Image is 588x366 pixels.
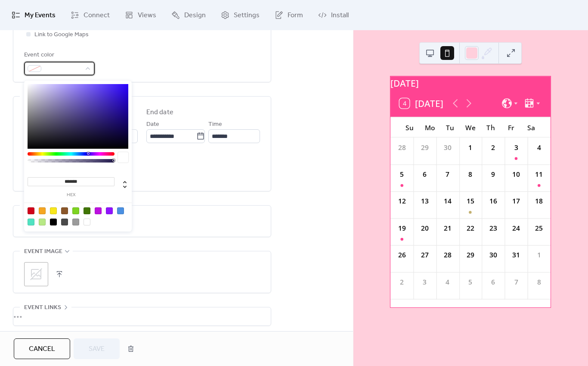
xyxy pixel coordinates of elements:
div: Su [399,117,420,138]
div: 26 [397,250,407,260]
div: 16 [489,197,498,206]
div: 24 [511,223,521,233]
div: 30 [489,250,498,260]
div: [DATE] [390,76,551,90]
a: Install [312,3,355,27]
span: Event links [24,303,61,313]
div: 8 [534,277,544,287]
div: 3 [511,143,521,153]
div: 5 [397,169,407,179]
div: 25 [534,223,544,233]
button: 4[DATE] [396,96,447,111]
div: 1 [466,143,476,153]
div: #F8E71C [50,207,57,214]
span: Date [146,119,159,130]
div: 21 [443,223,452,233]
a: Design [165,3,212,27]
div: 2 [489,143,498,153]
label: hex [28,193,115,197]
div: 12 [397,197,407,206]
div: 31 [511,250,521,260]
div: #4A4A4A [61,219,68,225]
div: 28 [397,143,407,153]
div: 19 [397,223,407,233]
div: 4 [534,143,544,153]
div: 18 [534,197,544,206]
span: Connect [84,10,110,21]
div: 15 [466,197,476,206]
div: 29 [420,143,430,153]
div: 20 [420,223,430,233]
div: ; [24,262,48,286]
div: 23 [489,223,498,233]
span: Design [184,10,206,21]
div: 13 [420,197,430,206]
div: #B8E986 [39,219,46,225]
div: 27 [420,250,430,260]
div: 2 [397,277,407,287]
div: 6 [420,169,430,179]
div: Th [481,117,501,138]
span: Settings [234,10,260,21]
div: #9013FE [106,207,113,214]
div: 3 [420,277,430,287]
a: Connect [64,3,116,27]
div: 1 [534,250,544,260]
div: Fr [501,117,521,138]
div: Sa [521,117,542,138]
div: 28 [443,250,452,260]
div: 5 [466,277,476,287]
div: 4 [443,277,452,287]
div: Event color [24,50,93,60]
span: Link to Google Maps [34,30,89,40]
div: 7 [443,169,452,179]
div: Mo [420,117,440,138]
button: Cancel [14,338,70,359]
div: Tu [440,117,461,138]
div: 11 [534,169,544,179]
span: Event image [24,247,62,257]
div: 17 [511,197,521,206]
div: #D0021B [28,207,34,214]
span: Views [138,10,156,21]
div: We [461,117,481,138]
div: 29 [466,250,476,260]
div: 8 [466,169,476,179]
div: #417505 [84,207,90,214]
span: Cancel [29,344,55,354]
div: End date [146,107,173,118]
div: 22 [466,223,476,233]
div: 30 [443,143,452,153]
div: #F5A623 [39,207,46,214]
div: #8B572A [61,207,68,214]
span: Time [208,119,222,130]
a: Views [118,3,163,27]
span: Install [331,10,349,21]
span: Form [288,10,303,21]
div: #4A90E2 [117,207,124,214]
div: 9 [489,169,498,179]
a: Settings [214,3,266,27]
div: #FFFFFF [84,219,90,225]
div: 10 [511,169,521,179]
div: 14 [443,197,452,206]
div: #9B9B9B [72,219,79,225]
span: My Events [25,10,56,21]
div: 6 [489,277,498,287]
a: My Events [5,3,62,27]
div: #000000 [50,219,57,225]
div: ••• [13,307,271,325]
div: #BD10E0 [95,207,102,214]
a: Form [268,3,309,27]
div: #50E3C2 [28,219,34,225]
div: #7ED321 [72,207,79,214]
div: 7 [511,277,521,287]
